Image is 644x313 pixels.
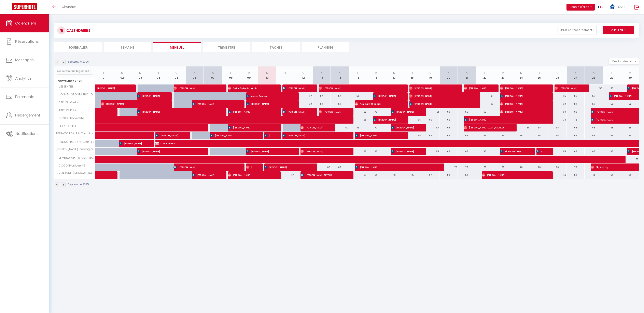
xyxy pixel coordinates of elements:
[167,66,185,84] th: 05
[611,71,613,75] abbr: L
[339,71,341,75] abbr: D
[312,66,331,84] th: 13
[55,171,96,174] span: LE ZENITUDE-[MEDICAL_DATA]-TERRASSE-PARKING
[312,100,331,108] div: 52
[585,100,603,108] div: 52
[153,42,201,52] li: Mensuel
[331,163,349,171] div: 60
[55,163,86,168] span: COCON-Université
[228,108,270,116] span: [PERSON_NAME]
[536,147,542,155] span: Bluenne Chaye
[603,84,621,92] div: 55
[439,116,458,124] div: 66
[421,171,439,179] div: 57
[246,163,252,171] span: [PERSON_NAME]
[155,132,180,139] span: [PERSON_NAME]
[421,66,439,84] th: 19
[566,132,585,139] div: 65
[403,116,421,124] div: 65
[482,171,542,179] span: [PERSON_NAME]
[15,113,40,118] span: Hébergement
[203,42,250,52] li: Trimestre
[367,171,385,179] div: 56
[621,66,639,84] th: 30
[258,66,276,84] th: 10
[264,163,306,171] span: [PERSON_NAME]
[97,82,116,90] span: [PERSON_NAME]
[55,108,77,113] span: TINY-DUPLEX
[319,84,397,92] span: [PERSON_NAME]
[373,92,397,100] span: [PERSON_NAME]
[212,71,214,75] abbr: D
[603,171,621,179] div: 50
[228,124,270,131] span: [PERSON_NAME]
[603,132,621,139] div: 65
[55,100,82,105] span: ATELIER-Gerland
[421,108,439,116] div: 61
[566,171,585,179] div: 53
[458,108,476,116] div: 56
[421,116,439,124] div: 65
[476,108,494,116] div: 65
[476,163,494,171] div: 70
[439,124,458,131] div: 68
[55,84,74,89] span: L'ESSENTIEL
[494,163,512,171] div: 70
[331,100,349,108] div: 52
[385,66,403,84] th: 17
[512,66,530,84] th: 24
[55,132,96,135] span: TERRACOTTA-T2-Clim-Parking privé gratuit
[113,66,131,84] th: 02
[300,171,343,179] span: [PERSON_NAME] REVOLU
[403,66,421,84] th: 18
[12,3,37,10] img: Super Booking
[409,100,470,108] span: [PERSON_NAME]
[282,132,343,139] span: [PERSON_NAME]
[300,147,343,155] span: [PERSON_NAME]
[500,92,542,100] span: [PERSON_NAME]
[548,108,566,116] div: 69
[303,71,304,75] abbr: V
[319,108,343,116] span: [PERSON_NAME]
[228,84,270,92] span: Soline De La Bernardie
[266,71,268,75] abbr: M
[609,4,615,10] img: ...
[15,21,36,26] span: Calendriers
[55,148,96,151] span: [PERSON_NAME]-Parking privé gratuit
[194,71,196,75] abbr: S
[355,100,397,108] span: Asmaa El Shandidi
[331,66,349,84] th: 14
[137,147,197,155] span: [PERSON_NAME]
[192,100,234,108] span: [PERSON_NAME]
[464,84,488,92] span: [PERSON_NAME]
[530,132,548,139] div: 65
[548,132,566,139] div: 65
[15,57,34,62] span: Messages
[548,66,566,84] th: 26
[566,116,585,124] div: 73
[603,66,621,84] th: 29
[282,84,307,92] span: [PERSON_NAME]
[618,4,625,9] span: cyril
[62,4,76,9] span: Chercher
[312,163,331,171] div: 65
[439,163,458,171] div: 70
[585,124,603,131] div: 68
[15,39,39,44] span: Réservations
[494,66,512,84] th: 23
[294,66,312,84] th: 12
[458,66,476,84] th: 21
[186,66,204,84] th: 06
[210,132,252,139] span: [PERSON_NAME]
[15,94,34,99] span: Paiements
[566,66,585,84] th: 27
[500,84,542,92] span: [PERSON_NAME]
[349,124,367,131] div: 65
[603,26,634,34] button: Actions
[276,171,294,179] div: 52
[65,26,90,35] h3: CALENDRIERS
[95,66,113,84] th: 01
[621,132,639,139] div: 65
[439,132,458,139] div: 65
[246,92,288,100] span: Aurore Doumbe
